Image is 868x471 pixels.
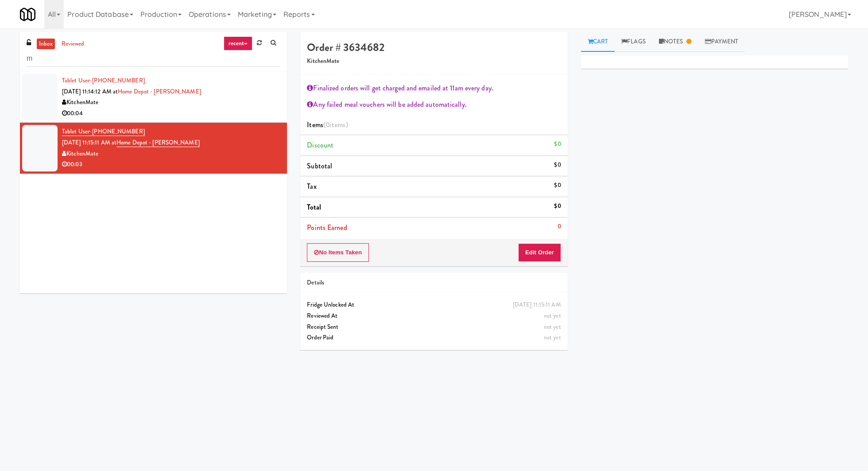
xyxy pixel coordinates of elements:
[307,98,561,111] div: Any failed meal vouchers will be added automatically.
[307,300,561,311] div: Fridge Unlocked At
[62,148,280,160] div: KitchenMate
[554,201,561,212] div: $0
[116,138,200,147] a: Home Depot - [PERSON_NAME]
[307,243,369,262] button: No Items Taken
[307,332,561,343] div: Order Paid
[554,139,561,150] div: $0
[20,7,35,22] img: Micromart
[307,202,321,212] span: Total
[544,311,561,320] span: not yet
[307,58,561,65] h5: KitchenMate
[698,32,745,52] a: Payment
[307,222,347,233] span: Points Earned
[20,72,287,123] li: Tablet User· [PHONE_NUMBER][DATE] 11:14:12 AM atHome Depot - [PERSON_NAME]KitchenMate00:04
[89,127,145,136] span: · [PHONE_NUMBER]
[518,243,561,262] button: Edit Order
[37,39,55,50] a: inbox
[307,82,561,95] div: Finalized orders will get charged and emailed at 11am every day.
[62,159,280,170] div: 00:03
[554,180,561,191] div: $0
[513,300,561,311] div: [DATE] 11:15:11 AM
[554,160,561,171] div: $0
[330,120,346,130] ng-pluralize: items
[581,32,615,52] a: Cart
[62,127,145,136] a: Tablet User· [PHONE_NUMBER]
[59,39,87,50] a: reviewed
[27,51,280,67] input: Search vision orders
[307,322,561,333] div: Receipt Sent
[652,32,698,52] a: Notes
[307,161,332,171] span: Subtotal
[615,32,652,52] a: Flags
[118,87,201,96] a: Home Depot - [PERSON_NAME]
[307,181,316,191] span: Tax
[62,97,280,108] div: KitchenMate
[62,87,118,96] span: [DATE] 11:14:12 AM at
[62,108,280,119] div: 00:04
[307,277,561,288] div: Details
[558,221,561,232] div: 0
[307,120,348,130] span: Items
[544,333,561,342] span: not yet
[89,76,145,85] span: · [PHONE_NUMBER]
[62,138,116,147] span: [DATE] 11:15:11 AM at
[544,323,561,331] span: not yet
[307,42,561,53] h4: Order # 3634682
[307,311,561,322] div: Reviewed At
[20,123,287,173] li: Tablet User· [PHONE_NUMBER][DATE] 11:15:11 AM atHome Depot - [PERSON_NAME]KitchenMate00:03
[323,120,348,130] span: (0 )
[307,140,333,150] span: Discount
[62,76,145,85] a: Tablet User· [PHONE_NUMBER]
[224,36,253,51] a: recent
